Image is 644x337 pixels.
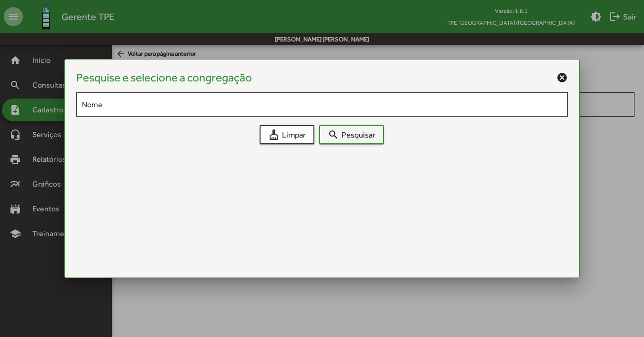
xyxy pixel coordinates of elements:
[328,126,376,143] span: Pesquisar
[76,71,252,85] h4: Pesquise e selecione a congregação
[269,126,306,143] span: Limpar
[556,72,568,83] mat-icon: cancel
[328,129,340,140] mat-icon: search
[269,129,280,140] mat-icon: cleaning_services
[320,125,384,144] button: Pesquisar
[260,125,315,144] button: Limpar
